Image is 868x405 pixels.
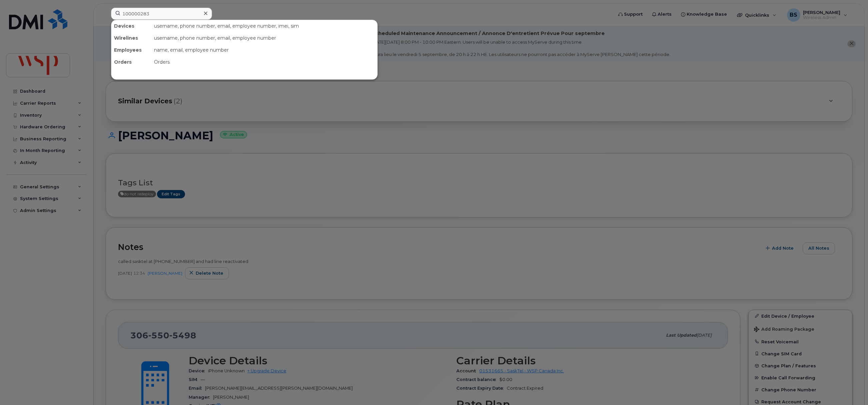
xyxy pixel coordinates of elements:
div: Orders [111,56,151,68]
div: username, phone number, email, employee number, imei, sim [151,20,377,32]
div: name, email, employee number [151,44,377,56]
div: Devices [111,20,151,32]
div: username, phone number, email, employee number [151,32,377,44]
div: Employees [111,44,151,56]
div: Wirelines [111,32,151,44]
div: Orders [151,56,377,68]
